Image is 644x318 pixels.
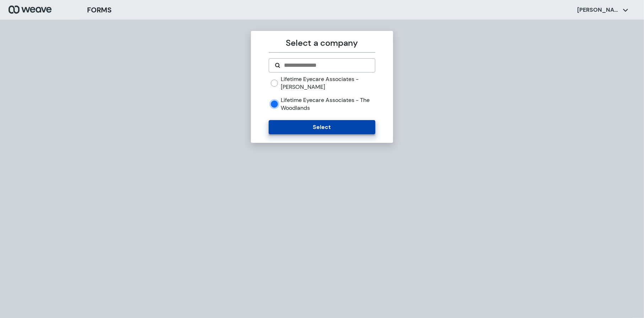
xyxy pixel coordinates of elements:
button: Select [269,120,375,134]
label: Lifetime Eyecare Associates - The Woodlands [281,96,375,112]
p: [PERSON_NAME] [577,6,620,14]
p: Select a company [269,37,375,49]
input: Search [283,61,369,70]
h3: FORMS [87,5,112,15]
label: Lifetime Eyecare Associates - [PERSON_NAME] [281,75,375,91]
